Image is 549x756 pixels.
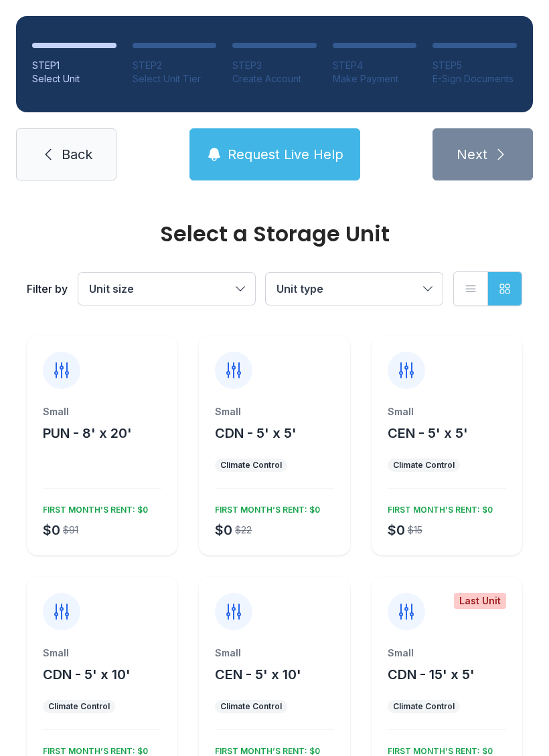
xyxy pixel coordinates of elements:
button: CEN - 5' x 10' [215,665,301,684]
button: Unit type [266,273,443,305]
div: Filter by [27,281,68,297]
button: PUN - 8' x 20' [43,424,132,443]
div: Select Unit [32,72,116,86]
div: $0 [215,521,232,539]
button: CDN - 15' x 5' [388,665,475,684]
div: Select Unit Tier [133,72,217,86]
span: Back [62,145,92,164]
div: $0 [43,521,60,539]
div: Small [43,405,161,418]
div: STEP 1 [32,59,116,72]
span: CEN - 5' x 10' [215,666,301,682]
div: Create Account [232,72,317,86]
div: Last Unit [454,593,506,609]
div: Small [43,646,161,660]
div: STEP 4 [333,59,417,72]
button: CEN - 5' x 5' [388,424,468,443]
div: STEP 3 [232,59,317,72]
span: Unit size [89,282,134,295]
div: Climate Control [220,701,282,712]
div: FIRST MONTH’S RENT: $0 [382,499,493,515]
span: Request Live Help [228,145,343,164]
div: FIRST MONTH’S RENT: $0 [210,499,320,515]
span: Unit type [277,282,323,295]
div: Climate Control [393,701,455,712]
div: $15 [408,523,422,537]
div: Make Payment [333,72,417,86]
div: FIRST MONTH’S RENT: $0 [37,499,148,515]
div: $91 [63,523,78,537]
div: E-Sign Documents [433,72,517,86]
div: STEP 5 [433,59,517,72]
span: PUN - 8' x 20' [43,425,132,441]
div: Climate Control [48,701,110,712]
span: CEN - 5' x 5' [388,425,468,441]
div: Small [215,405,333,418]
div: Climate Control [393,460,455,471]
div: Climate Control [220,460,282,471]
div: $0 [388,521,405,539]
span: CDN - 15' x 5' [388,666,475,682]
span: CDN - 5' x 5' [215,425,297,441]
div: Small [388,646,506,660]
button: Unit size [78,273,255,305]
div: Small [215,646,333,660]
div: STEP 2 [133,59,217,72]
div: Small [388,405,506,418]
button: CDN - 5' x 10' [43,665,131,684]
div: $22 [235,523,252,537]
div: Select a Storage Unit [27,223,522,245]
button: CDN - 5' x 5' [215,424,297,443]
span: CDN - 5' x 10' [43,666,131,682]
span: Next [457,145,487,164]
